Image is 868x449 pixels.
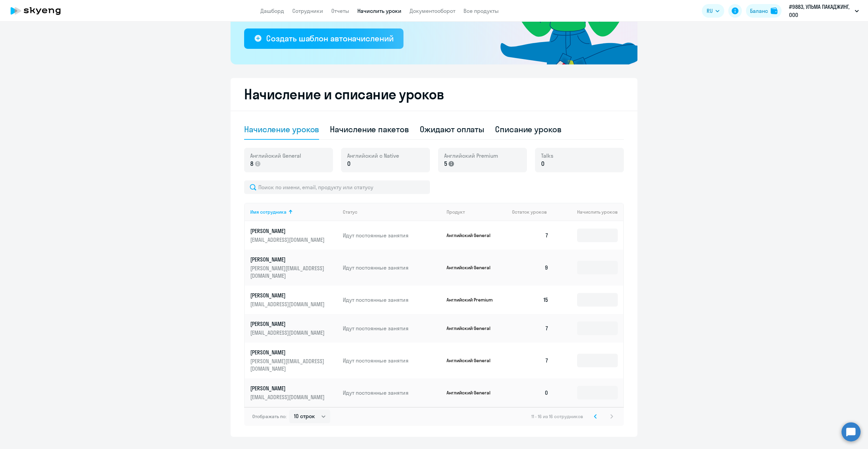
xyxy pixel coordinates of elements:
div: Начисление пакетов [330,124,409,135]
td: 7 [507,221,554,250]
a: Сотрудники [292,7,323,14]
div: Статус [343,209,441,215]
a: Все продукты [463,7,499,14]
p: Английский Premium [447,297,497,303]
button: Создать шаблон автоначислений [244,28,403,49]
span: Английский General [250,152,301,159]
span: 0 [347,159,351,168]
a: [PERSON_NAME][EMAIL_ADDRESS][DOMAIN_NAME] [250,227,337,243]
p: Английский General [447,390,497,396]
a: Начислить уроки [357,7,401,14]
button: #9883, УЛЬМА ПАКАДЖИНГ, ООО [786,3,862,19]
a: [PERSON_NAME][PERSON_NAME][EMAIL_ADDRESS][DOMAIN_NAME] [250,256,337,279]
button: Балансbalance [746,4,782,18]
p: Идут постоянные занятия [343,264,441,271]
div: Создать шаблон автоначислений [266,33,393,44]
p: [EMAIL_ADDRESS][DOMAIN_NAME] [250,329,326,336]
span: Английский Premium [444,152,498,159]
a: Дашборд [260,7,284,14]
span: 0 [541,159,545,168]
input: Поиск по имени, email, продукту или статусу [244,180,430,194]
button: RU [702,4,724,18]
td: 0 [507,378,554,407]
p: Идут постоянные занятия [343,389,441,396]
div: Начисление уроков [244,124,319,135]
p: Идут постоянные занятия [343,232,441,239]
p: [PERSON_NAME] [250,349,326,356]
td: 9 [507,250,554,286]
h2: Начисление и списание уроков [244,86,624,102]
img: balance [771,7,777,14]
div: Списание уроков [495,124,561,135]
a: Отчеты [331,7,349,14]
span: Talks [541,152,553,159]
span: Остаток уроков [512,209,547,215]
div: Продукт [447,209,465,215]
div: Ожидают оплаты [420,124,485,135]
p: [PERSON_NAME] [250,227,326,235]
div: Имя сотрудника [250,209,287,215]
td: 15 [507,286,554,314]
div: Имя сотрудника [250,209,337,215]
span: 8 [250,159,254,168]
p: Английский General [447,232,497,238]
p: Английский General [447,265,497,271]
div: Статус [343,209,357,215]
div: Продукт [447,209,507,215]
p: [PERSON_NAME][EMAIL_ADDRESS][DOMAIN_NAME] [250,265,326,279]
span: Английский с Native [347,152,399,159]
p: [EMAIL_ADDRESS][DOMAIN_NAME] [250,300,326,308]
div: Баланс [750,7,768,15]
p: Английский General [447,357,497,364]
a: [PERSON_NAME][PERSON_NAME][EMAIL_ADDRESS][DOMAIN_NAME] [250,349,337,372]
p: [EMAIL_ADDRESS][DOMAIN_NAME] [250,236,326,243]
p: Идут постоянные занятия [343,325,441,332]
p: Английский General [447,325,497,331]
p: [PERSON_NAME] [250,292,326,299]
p: #9883, УЛЬМА ПАКАДЖИНГ, ООО [789,3,852,19]
p: [EMAIL_ADDRESS][DOMAIN_NAME] [250,393,326,401]
p: [PERSON_NAME] [250,320,326,328]
p: Идут постоянные занятия [343,357,441,364]
div: Остаток уроков [512,209,554,215]
p: Идут постоянные занятия [343,296,441,304]
a: Документооборот [410,7,455,14]
p: [PERSON_NAME][EMAIL_ADDRESS][DOMAIN_NAME] [250,357,326,372]
a: [PERSON_NAME][EMAIL_ADDRESS][DOMAIN_NAME] [250,320,337,336]
p: [PERSON_NAME] [250,256,326,263]
span: RU [707,7,713,15]
span: 5 [444,159,447,168]
th: Начислить уроков [554,203,623,221]
a: [PERSON_NAME][EMAIL_ADDRESS][DOMAIN_NAME] [250,385,337,401]
span: 11 - 16 из 16 сотрудников [531,413,583,419]
td: 7 [507,314,554,343]
td: 7 [507,343,554,378]
a: [PERSON_NAME][EMAIL_ADDRESS][DOMAIN_NAME] [250,292,337,308]
p: [PERSON_NAME] [250,385,326,392]
span: Отображать по: [252,413,287,419]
